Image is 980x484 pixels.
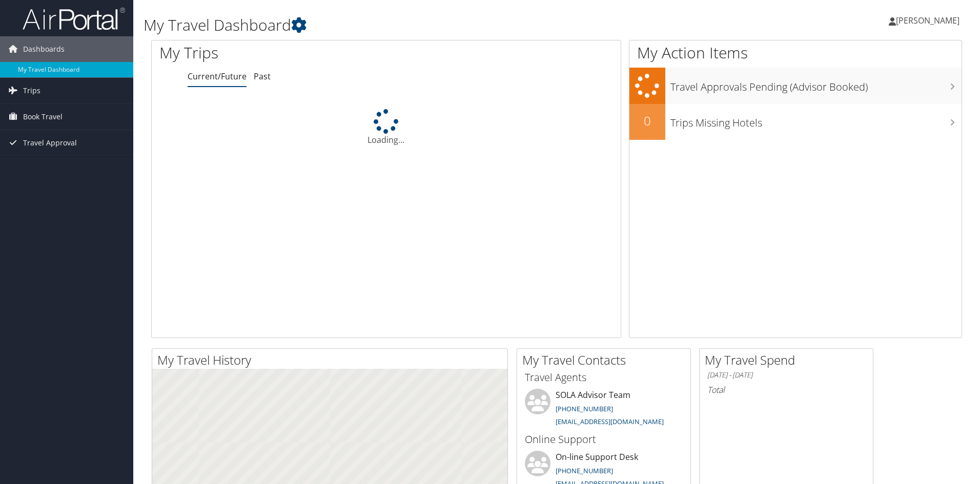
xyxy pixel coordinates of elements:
h3: Trips Missing Hotels [670,111,962,130]
h2: My Travel History [157,351,507,369]
h3: Online Support [525,432,683,447]
a: [PERSON_NAME] [889,5,970,36]
a: [PHONE_NUMBER] [556,466,613,475]
a: Current/Future [188,71,247,82]
h6: Total [707,384,865,395]
span: Trips [23,78,40,103]
span: Book Travel [23,104,63,130]
a: 0Trips Missing Hotels [629,104,962,140]
div: Loading... [152,109,621,146]
a: [EMAIL_ADDRESS][DOMAIN_NAME] [556,417,664,426]
h3: Travel Agents [525,370,683,385]
h1: My Travel Dashboard [144,14,695,36]
a: [PHONE_NUMBER] [556,404,613,413]
a: Past [254,71,271,82]
h1: My Action Items [629,42,962,64]
span: Dashboards [23,36,65,62]
li: SOLA Advisor Team [520,389,688,431]
h2: My Travel Contacts [522,351,690,369]
h2: 0 [629,112,665,130]
span: Travel Approval [23,130,77,156]
h2: My Travel Spend [705,351,873,369]
h3: Travel Approvals Pending (Advisor Booked) [670,75,962,94]
h6: [DATE] - [DATE] [707,370,865,380]
h1: My Trips [159,42,418,64]
img: airportal-logo.png [23,7,125,31]
a: Travel Approvals Pending (Advisor Booked) [629,68,962,104]
span: [PERSON_NAME] [896,15,959,26]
